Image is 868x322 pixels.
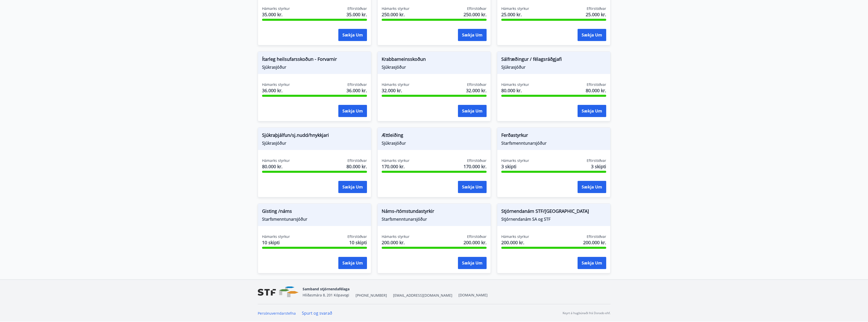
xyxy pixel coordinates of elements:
span: 36.000 kr. [262,87,290,94]
button: Sækja um [458,181,487,193]
button: Sækja um [338,257,367,269]
span: Hámarks styrkur [262,82,290,87]
span: 10 skipti [349,239,367,246]
span: Stjórnendanám STF/[GEOGRAPHIC_DATA] [501,208,606,216]
span: 3 skipti [501,163,529,170]
button: Sækja um [458,105,487,117]
span: 200.000 kr. [501,239,529,246]
span: Náms-/tómstundastyrkir [382,208,487,216]
span: Hámarks styrkur [501,158,529,163]
span: 3 skipti [591,163,606,170]
button: Sækja um [338,105,367,117]
a: [DOMAIN_NAME] [458,293,488,297]
span: Gisting /náms [262,208,367,216]
span: 25.000 kr. [501,11,529,18]
span: [EMAIL_ADDRESS][DOMAIN_NAME] [393,293,452,298]
span: 10 skipti [262,239,290,246]
span: 80.000 kr. [501,87,529,94]
button: Sækja um [578,105,606,117]
button: Sækja um [338,181,367,193]
span: 200.000 kr. [382,239,410,246]
span: Eftirstöðvar [347,158,367,163]
span: Hámarks styrkur [382,158,410,163]
span: Eftirstöðvar [347,234,367,239]
span: 32.000 kr. [382,87,410,94]
span: Eftirstöðvar [347,82,367,87]
span: Sjúkrasjóður [382,140,487,146]
button: Sækja um [578,257,606,269]
span: 32.000 kr. [466,87,487,94]
span: 80.000 kr. [262,163,290,170]
span: Sjúkrasjóður [501,64,606,70]
span: Hámarks styrkur [501,6,529,11]
span: 200.000 kr. [583,239,606,246]
span: [PHONE_NUMBER] [356,293,387,298]
span: Sjúkrasjóður [262,140,367,146]
span: Samband stjórnendafélaga [303,287,349,291]
span: Sjúkraþjálfun/sj.nudd/hnykkjari [262,132,367,140]
span: Ættleiðing [382,132,487,140]
button: Sækja um [578,181,606,193]
span: Hámarks styrkur [382,82,410,87]
span: Hámarks styrkur [382,6,410,11]
span: Eftirstöðvar [347,6,367,11]
span: Sjúkrasjóður [382,64,487,70]
span: Hámarks styrkur [501,82,529,87]
span: Sálfræðingur / félagsráðgjafi [501,56,606,64]
span: Eftirstöðvar [467,6,487,11]
a: Persónuverndarstefna [258,311,296,316]
span: 250.000 kr. [382,11,410,18]
span: Eftirstöðvar [467,82,487,87]
span: Eftirstöðvar [467,234,487,239]
span: 170.000 kr. [464,163,487,170]
span: Hámarks styrkur [262,158,290,163]
span: Eftirstöðvar [587,234,606,239]
p: Keyrt á hugbúnaði frá Dorado ehf. [563,311,611,315]
span: Hámarks styrkur [262,234,290,239]
span: Krabbameinsskoðun [382,56,487,64]
span: 250.000 kr. [464,11,487,18]
span: 200.000 kr. [464,239,487,246]
img: vjCaq2fThgY3EUYqSgpjEiBg6WP39ov69hlhuPVN.png [258,287,299,297]
span: Starfsmenntunarsjóður [382,216,487,222]
span: 80.000 kr. [346,163,367,170]
span: Ferðastyrkur [501,132,606,140]
button: Sækja um [338,29,367,41]
span: 170.000 kr. [382,163,410,170]
span: Hámarks styrkur [382,234,410,239]
button: Sækja um [458,257,487,269]
span: 35.000 kr. [346,11,367,18]
button: Sækja um [578,29,606,41]
span: Eftirstöðvar [587,158,606,163]
button: Sækja um [458,29,487,41]
span: Eftirstöðvar [587,6,606,11]
span: Stjórnendanám SA og STF [501,216,606,222]
span: Eftirstöðvar [467,158,487,163]
span: Sjúkrasjóður [262,64,367,70]
span: Starfsmenntunarsjóður [262,216,367,222]
span: 80.000 kr. [586,87,606,94]
span: Hámarks styrkur [262,6,290,11]
span: Starfsmenntunarsjóður [501,140,606,146]
a: Spurt og svarað [302,310,332,316]
span: Eftirstöðvar [587,82,606,87]
span: Ítarleg heilsufarsskoðun - Forvarnir [262,56,367,64]
span: 25.000 kr. [586,11,606,18]
span: Hlíðasmára 8, 201 Kópavogi [303,293,349,297]
span: Hámarks styrkur [501,234,529,239]
span: 35.000 kr. [262,11,290,18]
span: 36.000 kr. [346,87,367,94]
